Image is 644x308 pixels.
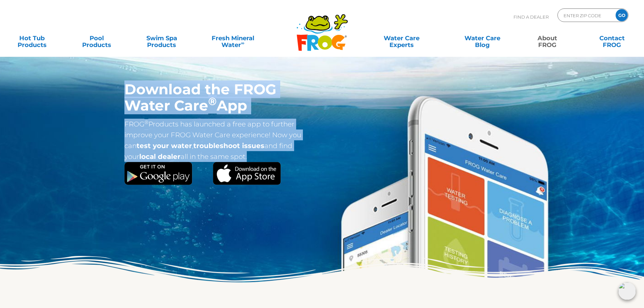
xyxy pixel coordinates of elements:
h1: Download the FROG Water Care App [124,81,302,114]
a: Fresh MineralWater∞ [201,31,264,45]
input: Zip Code Form [563,10,609,20]
p: FROG Products has launched a free app to further improve your FROG Water Care experience! Now you... [124,119,302,162]
strong: local dealer [139,152,181,161]
a: AboutFROG [522,31,572,45]
strong: troubleshoot issues [193,142,264,150]
sup: ® [208,95,217,108]
strong: test your water [137,142,192,150]
img: Google Play [124,162,192,185]
a: Hot TubProducts [7,31,57,45]
a: Swim SpaProducts [137,31,187,45]
a: PoolProducts [72,31,122,45]
sup: ® [144,119,148,125]
a: Water CareExperts [361,31,443,45]
sup: ∞ [241,40,244,46]
img: Apple App Store [213,162,281,185]
p: Find A Dealer [514,8,549,25]
input: GO [616,9,628,21]
a: ContactFROG [587,31,637,45]
a: Water CareBlog [457,31,507,45]
img: openIcon [618,282,636,300]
